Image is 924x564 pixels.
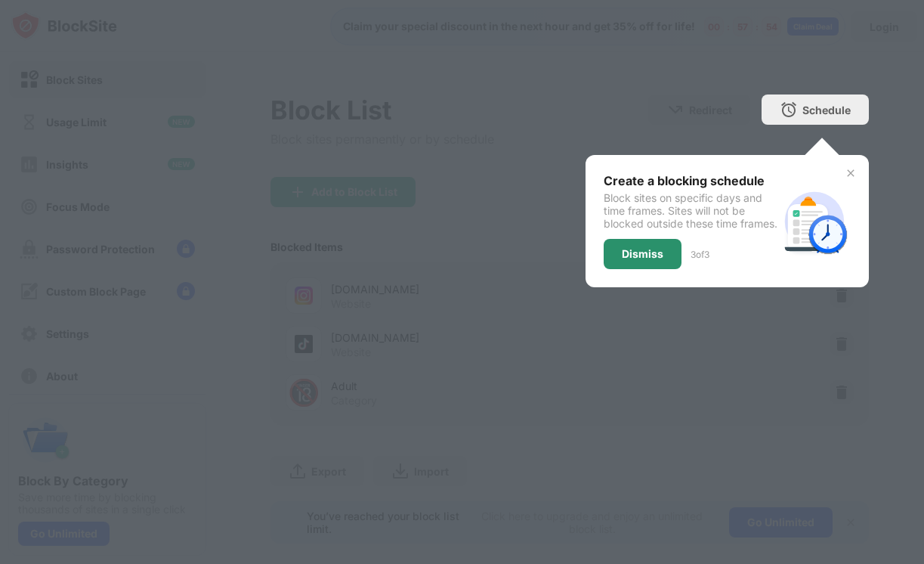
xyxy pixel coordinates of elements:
div: Block sites on specific days and time frames. Sites will not be blocked outside these time frames. [604,191,778,230]
div: Dismiss [622,248,663,260]
div: 3 of 3 [691,249,709,260]
div: Create a blocking schedule [604,173,778,188]
div: Schedule [802,104,851,116]
img: schedule.svg [778,185,851,258]
img: x-button.svg [845,167,857,179]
